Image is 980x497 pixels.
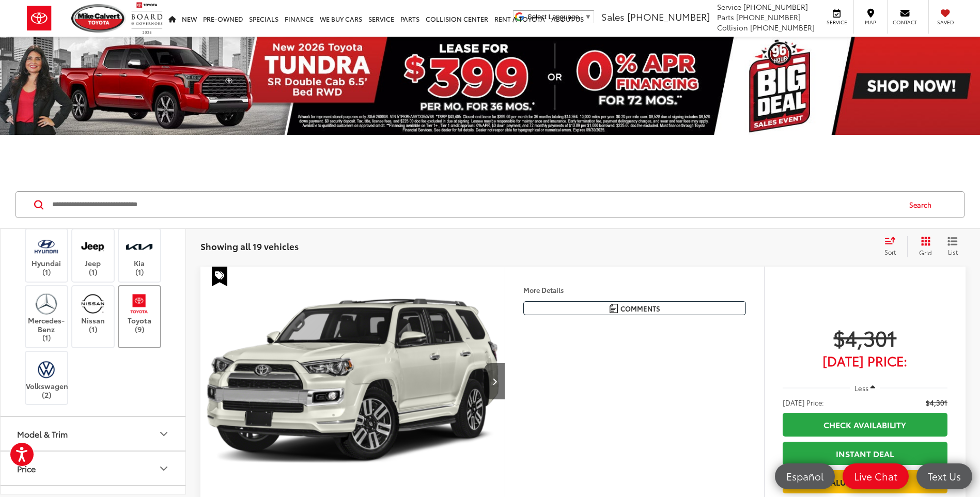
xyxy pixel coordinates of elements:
[717,2,741,12] span: Service
[783,355,947,366] span: [DATE] Price:
[893,19,917,26] span: Contact
[79,235,107,259] img: Mike Calvert Toyota in Houston, TX)
[884,247,896,256] span: Sort
[610,304,618,313] img: Comments
[523,286,746,293] h4: More Details
[775,463,835,489] a: Español
[783,324,947,350] span: $4,301
[736,12,801,22] span: [PHONE_NUMBER]
[916,463,972,489] a: Text Us
[51,192,899,217] input: Search by Make, Model, or Keyword
[750,22,815,33] span: [PHONE_NUMBER]
[620,304,660,314] span: Comments
[717,12,734,22] span: Parts
[32,235,60,259] img: Mike Calvert Toyota in Houston, TX)
[158,428,170,440] div: Model & Trim
[200,267,506,495] div: 2018 Toyota 4Runner Limited 0
[899,192,946,218] button: Search
[743,2,808,12] span: [PHONE_NUMBER]
[783,397,824,408] span: [DATE] Price:
[934,19,957,26] span: Saved
[919,248,932,257] span: Grid
[850,379,881,397] button: Less
[627,10,710,23] span: [PHONE_NUMBER]
[484,363,505,399] button: Next image
[17,463,36,473] div: Price
[125,235,153,259] img: Mike Calvert Toyota in Houston, TX)
[32,357,60,381] img: Mike Calvert Toyota in Houston, TX)
[26,291,68,342] label: Mercedes-Benz (1)
[26,357,68,399] label: Volkswagen (2)
[585,13,592,21] span: ▼
[72,235,114,276] label: Jeep (1)
[26,235,68,276] label: Hyundai (1)
[17,429,68,439] div: Model & Trim
[940,236,966,257] button: List View
[717,22,748,33] span: Collision
[859,19,882,26] span: Map
[781,470,829,483] span: Español
[79,291,107,316] img: Mike Calvert Toyota in Houston, TX)
[1,417,186,451] button: Model & TrimModel & Trim
[200,267,506,495] a: 2018 Toyota 4Runner Limited2018 Toyota 4Runner Limited2018 Toyota 4Runner Limited2018 Toyota 4Run...
[923,470,966,483] span: Text Us
[783,413,947,436] a: Check Availability
[125,291,153,316] img: Mike Calvert Toyota in Houston, TX)
[200,240,299,252] span: Showing all 19 vehicles
[843,463,909,489] a: Live Chat
[783,442,947,465] a: Instant Deal
[879,236,907,257] button: Select sort value
[523,301,746,315] button: Comments
[72,291,114,333] label: Nissan (1)
[854,383,868,393] span: Less
[907,236,940,257] button: Grid View
[71,4,126,33] img: Mike Calvert Toyota
[200,267,506,496] img: 2018 Toyota 4Runner Limited
[119,291,161,333] label: Toyota (9)
[1,452,186,485] button: PricePrice
[601,10,625,23] span: Sales
[158,462,170,475] div: Price
[947,247,958,256] span: List
[212,267,227,286] span: Special
[926,397,947,408] span: $4,301
[119,235,161,276] label: Kia (1)
[825,19,848,26] span: Service
[32,291,60,316] img: Mike Calvert Toyota in Houston, TX)
[849,470,903,483] span: Live Chat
